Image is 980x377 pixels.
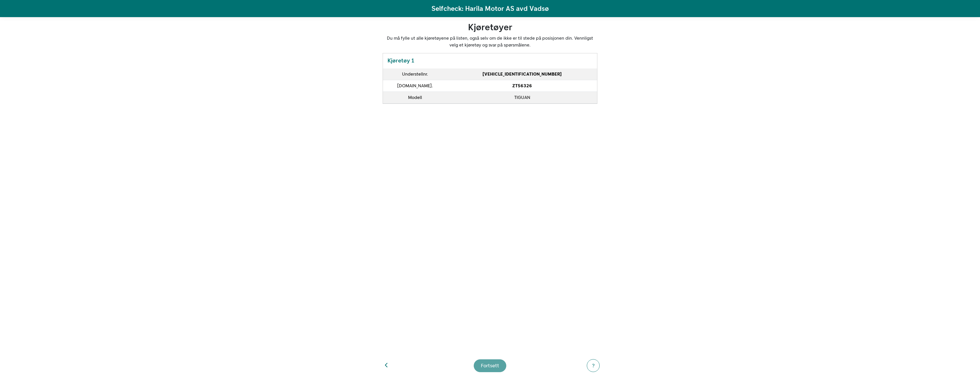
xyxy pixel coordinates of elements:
h1: Selfcheck: Harila Motor AS avd Vadsø [431,5,549,13]
td: [DOMAIN_NAME]. [383,80,447,92]
h5: Kjøretøy 1 [383,53,597,66]
strong: ZT56326 [512,83,532,88]
p: Du må fylle ut alle kjøretøyene på listen, også selv om de ikke er til stede på posisjonen din. V... [383,35,597,48]
td: Modell [383,92,447,104]
td: TIGUAN [447,92,597,104]
h3: Kjøretøyer [380,22,600,33]
button: ? [587,359,600,372]
strong: [VEHICLE_IDENTIFICATION_NUMBER] [483,71,562,77]
td: Understellnr. [383,68,447,80]
div: ? [591,362,596,370]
